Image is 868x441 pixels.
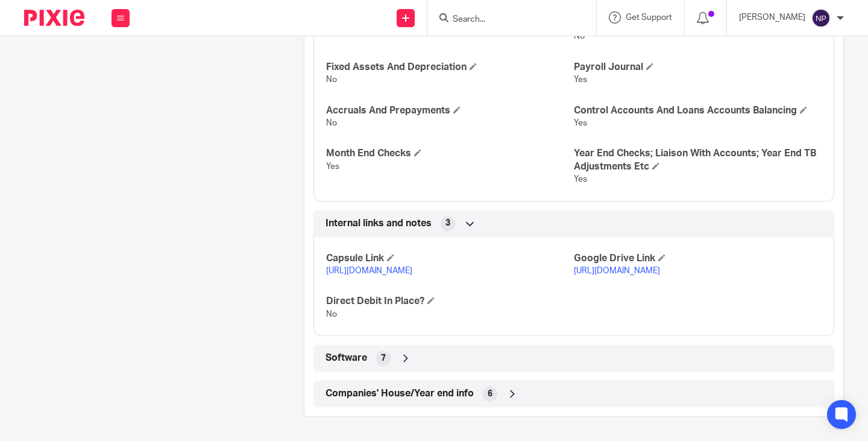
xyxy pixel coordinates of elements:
[326,61,574,74] h4: Fixed Assets And Depreciation
[488,388,492,400] span: 6
[574,252,822,265] h4: Google Drive Link
[326,310,337,319] span: No
[326,104,574,117] h4: Accruals And Prepayments
[574,147,822,173] h4: Year End Checks; Liaison With Accounts; Year End TB Adjustments Etc
[326,162,339,171] span: Yes
[445,217,450,229] span: 3
[574,61,822,74] h4: Payroll Journal
[326,119,337,127] span: No
[626,13,672,22] span: Get Support
[326,267,412,275] a: [URL][DOMAIN_NAME]
[811,8,831,28] img: svg%3E
[574,32,585,40] span: No
[326,295,574,308] h4: Direct Debit In Place?
[574,119,587,127] span: Yes
[574,175,587,183] span: Yes
[325,352,367,364] span: Software
[451,14,560,25] input: Search
[574,267,660,275] a: [URL][DOMAIN_NAME]
[326,147,574,160] h4: Month End Checks
[381,352,386,364] span: 7
[574,75,587,84] span: Yes
[24,10,84,26] img: Pixie
[326,75,337,84] span: No
[325,387,474,400] span: Companies' House/Year end info
[739,11,805,24] p: [PERSON_NAME]
[325,217,432,230] span: Internal links and notes
[326,252,574,265] h4: Capsule Link
[574,104,822,117] h4: Control Accounts And Loans Accounts Balancing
